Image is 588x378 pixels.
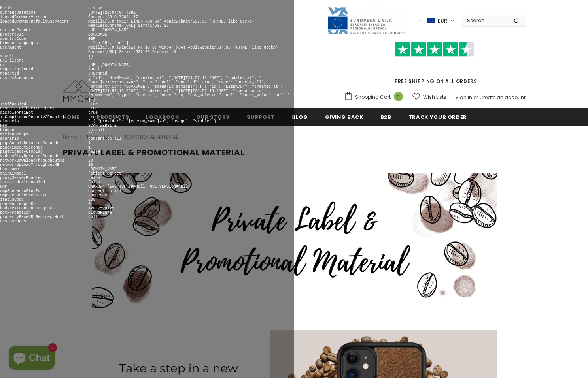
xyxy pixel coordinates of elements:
[88,167,119,171] pre: [DOMAIN_NAME]
[88,41,129,45] pre: [ "en-GB", "en" ]
[423,93,446,101] span: Wish Lists
[88,137,121,141] pre: consent_to_all
[88,6,102,11] pre: 8.2.6e
[479,94,526,101] a: Create an account
[88,128,105,132] pre: default
[88,115,98,119] pre: true
[88,58,93,63] pre: []
[88,189,121,193] pre: consent_to_all
[88,54,93,58] pre: 10
[88,158,93,163] pre: 20
[408,113,467,121] span: Track your order
[88,184,190,189] pre: UNKNOWN (IAB_TCF_ID=null, GVL_VERSION=null)
[88,119,221,124] pre: [ { "provider": "[PERSON_NAME]-3", "usage": "stable" } ]
[92,173,497,330] img: Private Label Options
[292,108,308,126] a: Blog
[380,113,391,121] span: B2B
[88,28,131,32] pre: [URL][DOMAIN_NAME]
[88,19,254,28] pre: Mozilla/5.0 (X11; Linux x86_64) AppleWebKit/537.36 (KHTML, like Gecko) HeadlessChrome/[URL] Safar...
[88,11,136,15] pre: [DATE]T22:07:04.409Z
[462,15,508,26] input: Search Site
[394,92,403,101] span: 0
[88,202,91,206] pre: 0
[412,90,446,104] a: Wish Lists
[88,63,131,67] pre: [URL][DOMAIN_NAME]
[88,111,98,115] pre: true
[88,102,98,106] pre: true
[408,108,467,126] a: Track your order
[88,32,107,37] pre: DDyXDMBE
[88,211,112,215] pre: CloudFlare
[88,154,91,158] pre: 0
[344,45,526,85] span: FREE SHIPPING ON ALL ORDERS
[88,193,110,197] pre: succeeded
[88,124,117,128] pre: SCAN_WEBSITE
[88,76,290,102] pre: { "id": "NtwNMexm", "created_at": "[DATE]T21:57:16.498Z", "updated_at": "[DATE]T21:57:16.498Z", "...
[325,108,363,126] a: Giving back
[88,215,98,219] pre: null
[88,132,93,137] pre: []
[327,17,406,24] a: Javni Razpis
[88,176,100,180] pre: false
[88,45,278,54] pre: Mozilla/5.0 (Windows NT 10.0; Win64; x64) AppleWebKit/537.36 (KHTML, like Gecko) Chrome/[URL] Saf...
[88,197,95,202] pre: 200
[88,15,138,19] pre: Chrome/138.0.7204.157
[88,71,107,76] pre: YR8dnnad
[292,113,308,121] span: Blog
[88,67,100,71] pre: xandr
[456,94,472,101] a: Sign In
[473,94,478,101] span: or
[380,108,391,126] a: B2B
[88,171,124,176] pre: [object Object]
[88,141,91,145] pre: 1
[88,150,100,154] pre: false
[327,6,406,35] img: Javni Razpis
[395,42,474,57] img: Trust Pilot Stars
[88,206,114,211] pre: 120.7578125
[438,17,447,25] span: EUR
[88,37,95,41] pre: GBR
[355,93,391,101] span: Shopping Cart
[88,106,98,111] pre: true
[325,113,363,121] span: Giving back
[88,163,93,167] pre: 10
[344,91,407,103] a: Shopping Cart 0
[344,57,526,77] iframe: Customer reviews powered by Trustpilot
[88,180,100,184] pre: false
[88,145,91,150] pre: 1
